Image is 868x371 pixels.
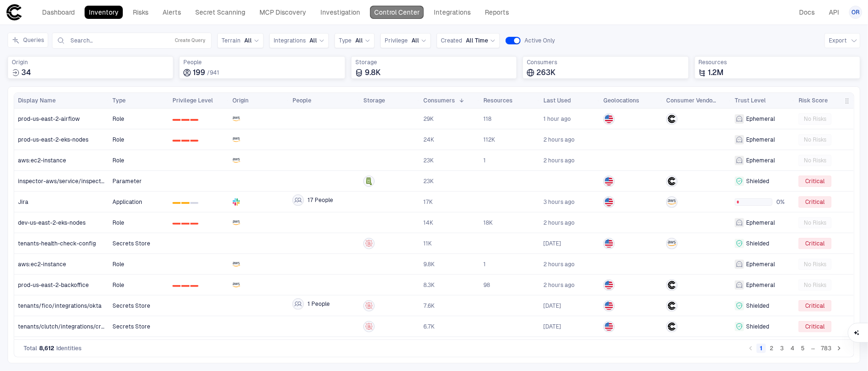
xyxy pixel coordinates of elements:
[207,69,210,76] span: /
[18,281,89,289] span: prod-us-east-2-backoffice
[746,136,775,143] span: Ephemeral
[852,8,860,16] span: OR
[543,219,575,227] div: 8/26/2025 06:00:01
[746,281,775,289] span: Ephemeral
[423,323,435,330] span: 6.7K
[183,59,341,66] span: People
[804,219,826,227] span: No Risks
[316,6,364,19] a: Investigation
[746,157,775,164] span: Ephemeral
[423,177,434,185] span: 23K
[423,136,434,143] span: 24K
[666,97,718,104] span: Consumer Vendors
[190,202,198,204] div: 2
[756,344,766,353] button: page 1
[708,68,724,77] span: 1.2M
[158,6,185,19] a: Alerts
[423,198,433,206] span: 17K
[222,37,241,44] span: Terrain
[543,157,575,164] span: 2 hours ago
[8,33,48,48] button: Queries
[56,345,82,352] span: Identities
[255,6,310,19] a: MCP Discovery
[181,285,189,287] div: 1
[232,97,249,104] span: Origin
[543,323,561,330] div: 5/14/2025 00:00:00
[804,115,826,123] span: No Risks
[483,115,491,123] span: 118
[834,344,844,353] button: Go to next page
[18,198,28,206] span: Jira
[21,68,31,77] span: 34
[543,261,575,268] div: 8/26/2025 05:57:59
[543,302,561,310] div: 5/14/2025 00:00:00
[543,240,561,247] div: 5/14/2025 00:00:00
[466,37,488,44] span: All Time
[363,97,385,104] span: Storage
[172,223,180,225] div: 0
[605,302,613,310] img: US
[798,344,808,353] button: Go to page 5
[18,177,105,185] span: inspector-aws/service/inspector-linux-application-paths
[536,68,556,77] span: 263K
[481,6,513,19] a: Reports
[423,240,432,247] span: 11K
[605,177,613,185] img: US
[190,119,198,121] div: 2
[173,35,207,46] button: Create Query
[112,240,150,247] span: Secrets Store
[806,240,825,247] span: Critical
[668,322,676,331] div: Clutch
[543,281,575,289] span: 2 hours ago
[825,33,860,48] button: Export
[112,157,124,164] span: Role
[112,303,150,309] span: Secrets Store
[38,6,79,19] a: Dashboard
[370,6,424,19] a: Control Center
[605,322,613,331] img: US
[523,56,688,79] div: Total consumers using identities
[668,239,676,248] div: AWS
[806,302,825,310] span: Critical
[18,157,66,164] span: aws:ec2-instance
[39,345,54,352] span: 8,612
[819,344,834,353] button: Go to page 783
[483,157,486,164] span: 1
[543,281,575,289] div: 8/26/2025 06:00:07
[172,119,180,121] div: 0
[483,261,486,268] span: 1
[8,33,52,48] div: Expand queries side panel
[746,261,775,268] span: Ephemeral
[605,281,613,289] img: US
[668,302,676,310] div: Clutch
[179,56,345,79] div: Total employees associated with identities
[412,37,419,44] span: All
[12,59,169,66] span: Origin
[746,240,769,247] span: Shielded
[18,240,96,247] span: tenants-health-check-config
[112,219,124,226] span: Role
[112,116,124,122] span: Role
[18,261,66,268] span: aws:ec2-instance
[112,199,142,205] span: Application
[18,323,105,330] span: tenants/clutch/integrations/crowdstrike
[112,282,124,288] span: Role
[746,302,769,310] span: Shielded
[804,136,826,143] span: No Risks
[18,97,56,104] span: Display Name
[543,302,561,310] span: [DATE]
[483,136,495,143] span: 112K
[193,68,205,77] span: 199
[190,140,198,142] div: 2
[181,202,189,204] div: 1
[668,281,676,289] div: Clutch
[483,281,490,289] span: 98
[527,59,684,66] span: Consumers
[668,115,676,123] div: Clutch
[181,119,189,121] div: 1
[274,37,306,44] span: Integrations
[423,261,435,268] span: 9.8K
[24,345,37,352] span: Total
[423,115,434,123] span: 29K
[777,344,787,353] button: Go to page 3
